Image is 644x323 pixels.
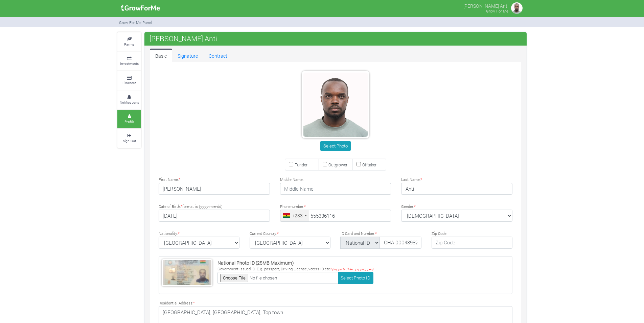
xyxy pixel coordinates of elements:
label: Date of Birth: format is (yyyy-mm-dd) [159,204,223,210]
input: Type Date of Birth (YYYY-MM-DD) [159,210,270,222]
input: Phone Number [280,210,391,222]
label: Nationality: [159,231,180,237]
label: Phonenumber: [280,204,306,210]
a: Signature [172,49,203,62]
a: Basic [150,49,172,62]
a: Contract [203,49,233,62]
small: Grow For Me Panel [119,20,152,25]
label: ID Card and Number: [341,231,377,237]
label: Middle Name: [280,177,303,183]
small: Offtaker [362,162,376,167]
a: Finances [117,71,141,90]
small: Profile [124,119,134,124]
label: Gender: [401,204,416,210]
div: Ghana (Gaana): +233 [280,210,309,221]
div: +233 [292,212,303,219]
label: Current Country: [250,231,279,237]
img: growforme image [510,1,524,15]
a: Sign Out [117,129,141,147]
small: Investments [120,61,139,66]
input: Last Name [401,183,512,195]
span: [PERSON_NAME] Anti [148,32,219,45]
button: Select Photo ID [338,272,373,284]
input: First Name [159,183,270,195]
label: Last Name: [401,177,422,183]
a: Investments [117,52,141,70]
input: Middle Name [280,183,391,195]
a: Notifications [117,90,141,109]
a: Profile [117,110,141,128]
small: Notifications [120,100,139,105]
input: ID Number [380,237,421,249]
small: Finances [122,80,136,85]
i: * (supported files .jpg, png, jpeg) [330,267,373,271]
input: Zip Code [432,237,512,249]
label: First Name: [159,177,180,183]
small: Sign Out [123,138,136,143]
small: Grow For Me [486,8,508,14]
input: Funder [289,162,293,166]
small: Funder [295,162,307,167]
input: Offtaker [356,162,361,166]
label: Zip Code: [432,231,447,237]
p: Government issued ID. E.g. passport, Driving License, voters ID etc [217,266,373,272]
p: [PERSON_NAME] Anti [463,1,508,9]
button: Select Photo [320,141,350,151]
img: growforme image [119,1,162,15]
label: Residential Address: [159,300,195,306]
small: Outgrower [328,162,347,167]
strong: National Photo ID (25MB Maximum) [217,260,294,266]
a: Farms [117,32,141,51]
small: Farms [124,42,134,47]
input: Outgrower [323,162,327,166]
